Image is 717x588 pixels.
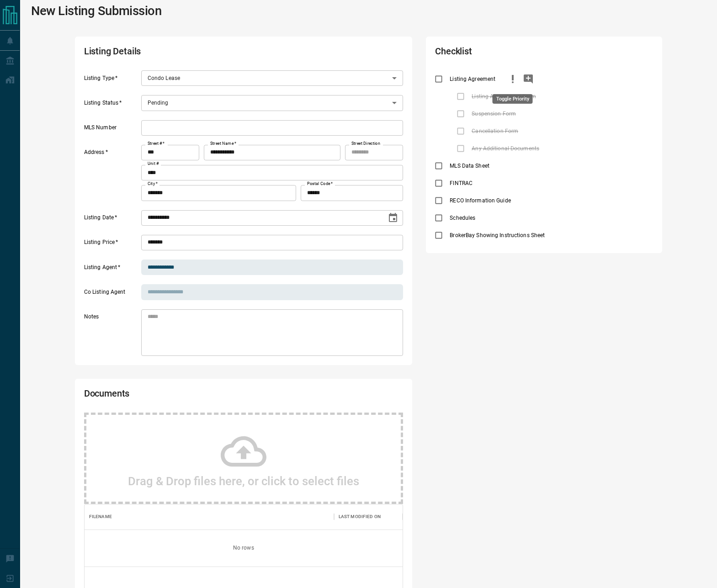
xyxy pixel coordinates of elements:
div: Drag & Drop files here, or click to select files [84,413,404,504]
button: Choose date, selected date is Aug 16, 2025 [384,209,402,227]
label: Address [84,148,139,201]
div: Last Modified On [334,504,403,530]
span: BrokerBay Showing Instructions Sheet [447,231,547,239]
label: Notes [84,313,139,356]
span: Cancellation Form [469,127,520,135]
label: Listing Date [84,214,139,226]
span: Listing Agreement [447,75,498,83]
h1: New Listing Submission [31,4,162,18]
label: Listing Price [84,238,139,250]
label: MLS Number [84,124,139,136]
label: Street Name [210,141,236,147]
div: Filename [89,504,112,530]
h2: Drag & Drop files here, or click to select files [128,474,359,488]
label: Co Listing Agent [84,288,139,300]
label: Listing Status [84,99,139,111]
div: Condo Lease [141,70,404,86]
span: RECO Information Guide [447,196,513,205]
label: Listing Agent [84,264,139,275]
label: Unit # [148,161,159,167]
span: FINTRAC [447,179,475,187]
label: City [148,181,158,187]
button: add note [520,70,536,88]
label: Street # [148,141,165,147]
div: Last Modified On [339,504,381,530]
span: Schedules [447,214,478,222]
span: Suspension Form [469,110,518,118]
label: Street Direction [351,141,380,147]
div: Toggle Priority [493,94,533,104]
div: Filename [85,504,334,530]
h2: Documents [84,388,276,403]
button: priority [505,70,520,88]
div: Pending [141,95,404,111]
span: Listing Amendment Form [469,92,538,101]
label: Postal Code [307,181,333,187]
label: Listing Type [84,74,139,86]
h2: Checklist [435,46,566,61]
h2: Listing Details [84,46,276,61]
span: MLS Data Sheet [447,162,492,170]
span: Any Additional Documents [469,144,542,153]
